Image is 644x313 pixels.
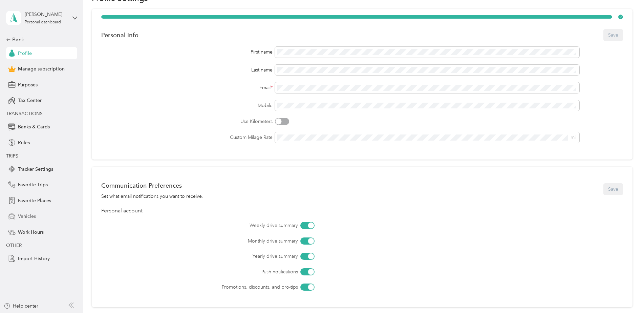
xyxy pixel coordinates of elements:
span: Rules [18,139,30,146]
label: Promotions, discounts, and pro-tips [139,284,298,291]
span: Manage subscription [18,65,65,72]
button: Help center [4,302,38,310]
div: First name [101,48,273,56]
span: Banks & Cards [18,123,50,130]
div: Personal account [101,207,623,215]
div: Back [6,36,74,44]
label: Use Kilometers [101,118,273,125]
span: Purposes [18,81,38,88]
label: Custom Milage Rate [101,134,273,141]
div: Email [101,84,273,91]
div: Last name [101,66,273,74]
span: mi [571,134,576,140]
div: Set what email notifications you want to receive. [101,193,203,200]
span: Vehicles [18,213,36,220]
div: Communication Preferences [101,182,203,189]
span: TRIPS [6,153,18,159]
label: Weekly drive summary [139,222,298,229]
div: Personal dashboard [25,20,61,24]
span: Tax Center [18,97,42,104]
span: Favorite Places [18,197,51,204]
div: [PERSON_NAME] [25,11,67,18]
span: OTHER [6,243,22,248]
span: Work Hours [18,229,44,236]
div: Personal Info [101,32,138,39]
label: Push notifications [139,268,298,275]
span: Favorite Trips [18,181,48,188]
label: Mobile [101,102,273,109]
span: TRANSACTIONS [6,111,43,117]
span: Profile [18,50,32,57]
iframe: Everlance-gr Chat Button Frame [606,275,644,313]
span: Import History [18,255,50,262]
span: Tracker Settings [18,166,53,173]
label: Monthly drive summary [139,237,298,245]
label: Yearly drive summary [139,253,298,260]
